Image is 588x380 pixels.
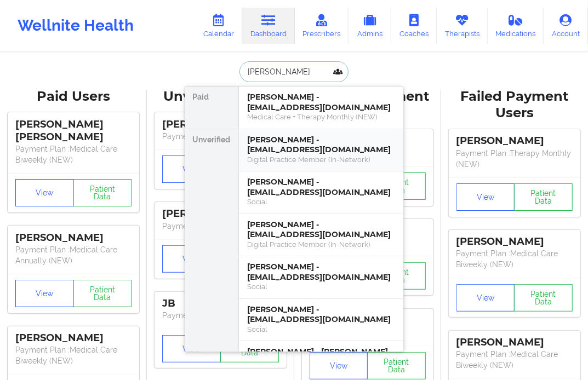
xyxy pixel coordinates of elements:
[248,220,395,240] div: [PERSON_NAME] - [EMAIL_ADDRESS][DOMAIN_NAME]
[456,284,515,312] button: View
[456,248,573,270] p: Payment Plan : Medical Care Biweekly (NEW)
[456,148,573,170] p: Payment Plan : Therapy Monthly (NEW)
[15,118,132,143] div: [PERSON_NAME] [PERSON_NAME]
[248,347,395,367] div: [PERSON_NAME] - [PERSON_NAME][EMAIL_ADDRESS][DOMAIN_NAME]
[162,156,221,183] button: View
[248,155,395,164] div: Digital Practice Member (In-Network)
[456,135,573,147] div: [PERSON_NAME]
[248,92,395,112] div: [PERSON_NAME] - [EMAIL_ADDRESS][DOMAIN_NAME]
[248,112,395,122] div: Medical Care + Therapy Monthly (NEW)
[15,143,132,165] p: Payment Plan : Medical Care Biweekly (NEW)
[15,244,132,266] p: Payment Plan : Medical Care Annually (NEW)
[15,332,132,344] div: [PERSON_NAME]
[73,280,132,307] button: Patient Data
[15,280,74,307] button: View
[162,221,278,232] p: Payment Plan : Unmatched Plan
[162,297,278,310] div: JB
[195,8,242,44] a: Calendar
[155,88,286,105] div: Unverified Users
[73,179,132,206] button: Patient Data
[162,310,278,321] p: Payment Plan : Unmatched Plan
[456,235,573,248] div: [PERSON_NAME]
[248,240,395,249] div: Digital Practice Member (In-Network)
[248,177,395,197] div: [PERSON_NAME] - [EMAIL_ADDRESS][DOMAIN_NAME]
[514,284,573,312] button: Patient Data
[488,8,544,44] a: Medications
[162,131,278,142] p: Payment Plan : Unmatched Plan
[248,262,395,282] div: [PERSON_NAME] - [EMAIL_ADDRESS][DOMAIN_NAME]
[437,8,488,44] a: Therapists
[162,245,221,273] button: View
[162,335,221,362] button: View
[248,325,395,334] div: Social
[162,118,278,131] div: [PERSON_NAME]
[248,197,395,206] div: Social
[295,8,349,44] a: Prescribers
[544,8,588,44] a: Account
[456,183,515,211] button: View
[391,8,437,44] a: Coaches
[449,88,580,122] div: Failed Payment Users
[248,282,395,291] div: Social
[248,135,395,155] div: [PERSON_NAME] - [EMAIL_ADDRESS][DOMAIN_NAME]
[185,87,238,129] div: Paid
[242,8,295,44] a: Dashboard
[367,352,426,379] button: Patient Data
[15,232,132,244] div: [PERSON_NAME]
[15,179,74,206] button: View
[349,8,391,44] a: Admins
[456,336,573,349] div: [PERSON_NAME]
[514,183,573,211] button: Patient Data
[162,208,278,220] div: [PERSON_NAME]
[15,344,132,366] p: Payment Plan : Medical Care Biweekly (NEW)
[248,304,395,325] div: [PERSON_NAME] - [EMAIL_ADDRESS][DOMAIN_NAME]
[456,349,573,371] p: Payment Plan : Medical Care Biweekly (NEW)
[310,352,368,379] button: View
[8,88,139,105] div: Paid Users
